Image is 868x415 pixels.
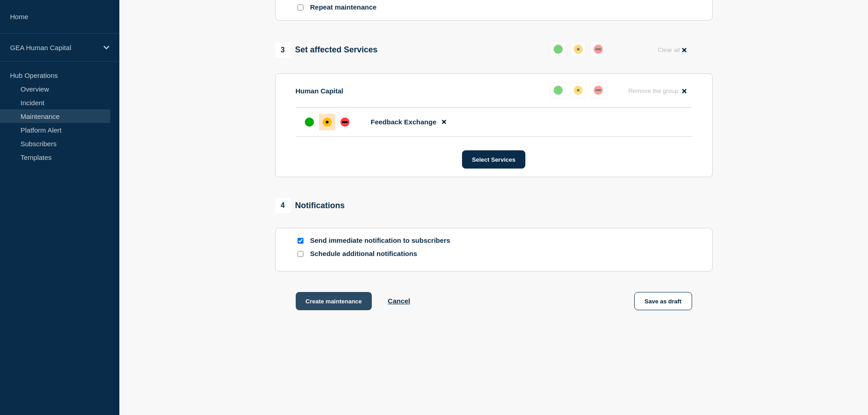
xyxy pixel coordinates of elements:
[310,250,456,258] p: Schedule additional notifications
[298,251,303,257] input: Schedule additional notifications
[296,87,344,95] p: Human Capital
[574,86,583,95] div: affected
[275,42,291,58] span: 3
[275,42,378,58] div: Set affected Services
[323,118,332,127] div: affected
[10,44,98,51] p: GEA Human Capital
[628,87,678,94] span: Remove the group
[462,150,525,169] button: Select Services
[298,238,303,244] input: Send immediate notification to subscribers
[305,118,314,127] div: up
[388,297,410,305] button: Cancel
[310,3,377,12] p: Repeat maintenance
[652,41,692,59] button: Clear all
[296,292,372,310] button: Create maintenance
[275,198,345,213] div: Notifications
[371,118,437,126] span: Feedback Exchange
[594,45,603,54] div: down
[554,45,563,54] div: up
[550,41,566,57] button: up
[634,292,692,310] button: Save as draft
[570,82,586,98] button: affected
[574,45,583,54] div: affected
[623,82,692,100] button: Remove the group
[594,86,603,95] div: down
[550,82,566,98] button: up
[554,86,563,95] div: up
[340,118,349,127] div: down
[275,198,291,213] span: 4
[570,41,586,57] button: affected
[310,236,456,245] p: Send immediate notification to subscribers
[298,5,303,10] input: Repeat maintenance
[590,41,606,57] button: down
[590,82,606,98] button: down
